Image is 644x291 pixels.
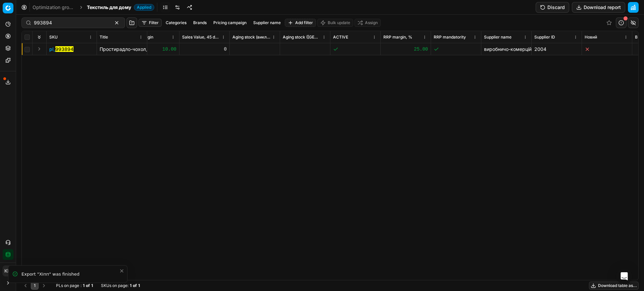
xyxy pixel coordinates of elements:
div: 2004 [534,46,579,53]
button: Go to previous page [21,282,30,290]
div: Open Intercom Messenger [616,268,632,284]
button: Filter [139,19,162,27]
span: Supplier ID [534,34,555,40]
strong: 1 [130,283,131,288]
button: 1 [31,282,39,290]
button: Brands [191,19,209,27]
span: Aging stock (викл. дні без продажів) [232,34,270,40]
button: Go to next page [40,282,48,290]
span: PLs on page [56,283,79,288]
span: Текстиль для домуApplied [87,4,154,11]
strong: of [86,283,90,288]
div: виробничо-комерційна фірма балакком тов [484,46,529,53]
span: Простирадло-чохол_ТЕП_Waterproof_Бамбук_водонепроникне_90х200_см_(2-01073_00000) [100,46,312,52]
button: Download table as... [589,282,639,290]
button: Supplier name [251,19,283,27]
button: Add filter [285,19,316,27]
span: Applied [134,4,154,11]
span: Title [100,34,108,40]
span: Новий [585,34,597,40]
div: Export "Хіпп" was finished [21,271,119,278]
span: pl_ [49,46,73,53]
div: : [56,283,93,288]
button: Close toast [118,267,126,275]
div: 25.00 [383,46,428,53]
input: Search by SKU or title [34,19,107,26]
button: Download report [572,2,625,13]
span: КM [3,266,13,276]
span: SKU [49,34,58,40]
button: КM [3,266,13,276]
span: RRP mandatority [434,34,466,40]
span: ACTIVE [333,34,348,40]
span: SKUs on page : [101,283,128,288]
span: Текстиль для дому [87,4,131,11]
button: Expand all [35,33,43,41]
strong: of [133,283,137,288]
button: Categories [163,19,189,27]
mark: 993894 [55,46,73,52]
nav: breadcrumb [33,4,154,11]
button: Pricing campaign [211,19,249,27]
button: Discard [536,2,569,13]
span: Supplier name [484,34,512,40]
strong: 1 [83,283,85,288]
button: Bulk update [317,19,353,27]
strong: 1 [138,283,140,288]
span: Aging stock ([GEOGRAPHIC_DATA] дні без продажів) [283,34,321,40]
nav: pagination [21,282,48,290]
span: RRP margin, % [383,34,412,40]
span: Sales Value, 45 days [182,34,220,40]
button: Assign [355,19,381,27]
div: 10.00 [132,46,176,53]
button: Expand [35,45,43,53]
a: Optimization groups [33,4,75,11]
strong: 1 [91,283,93,288]
button: pl_993894 [49,46,73,53]
div: 0 [182,46,227,53]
